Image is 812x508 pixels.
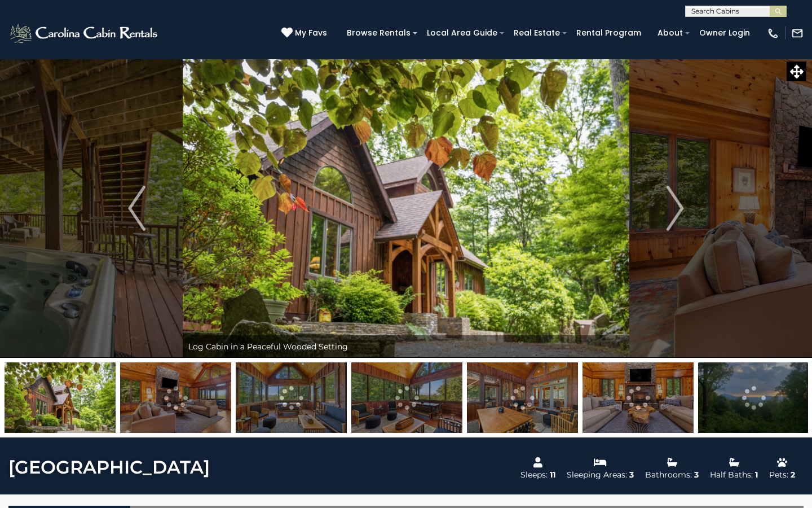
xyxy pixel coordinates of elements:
[694,24,756,42] a: Owner Login
[341,24,416,42] a: Browse Rentals
[791,27,804,40] img: mail-regular-white.png
[667,186,683,231] img: arrow
[236,362,347,433] img: 163277019
[629,59,721,358] button: Next
[698,362,809,433] img: 163276999
[120,362,231,433] img: 163277018
[767,27,779,40] img: phone-regular-white.png
[351,362,462,433] img: 163277020
[652,24,689,42] a: About
[582,362,694,433] img: 163277022
[5,362,116,433] img: 163276998
[467,362,578,433] img: 163277021
[8,22,161,45] img: White-1-2.png
[183,335,629,358] div: Log Cabin in a Peaceful Wooded Setting
[421,24,503,42] a: Local Area Guide
[295,27,327,39] span: My Favs
[508,24,566,42] a: Real Estate
[281,27,330,40] a: My Favs
[571,24,647,42] a: Rental Program
[128,186,145,231] img: arrow
[91,59,183,358] button: Previous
